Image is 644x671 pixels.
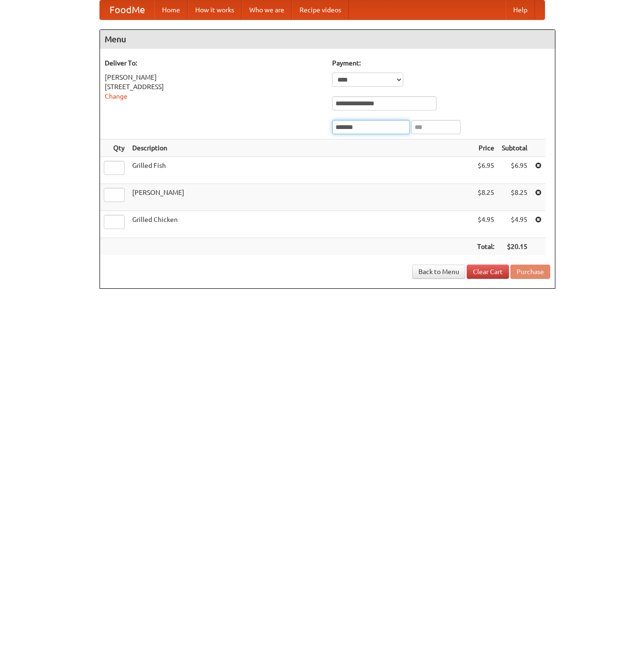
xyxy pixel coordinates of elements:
[506,0,535,19] a: Help
[100,139,128,157] th: Qty
[473,184,498,211] td: $8.25
[128,139,473,157] th: Description
[128,184,473,211] td: [PERSON_NAME]
[498,184,531,211] td: $8.25
[498,211,531,238] td: $4.95
[188,0,242,19] a: How it works
[105,82,323,92] div: [STREET_ADDRESS]
[473,238,498,256] th: Total:
[473,139,498,157] th: Price
[105,73,323,82] div: [PERSON_NAME]
[498,157,531,184] td: $6.95
[473,211,498,238] td: $4.95
[498,139,531,157] th: Subtotal
[467,265,509,279] a: Clear Cart
[473,157,498,184] td: $6.95
[498,238,531,256] th: $20.15
[105,58,323,68] h5: Deliver To:
[128,157,473,184] td: Grilled Fish
[154,0,188,19] a: Home
[105,92,127,100] a: Change
[292,0,349,19] a: Recipe videos
[412,265,465,279] a: Back to Menu
[332,58,550,68] h5: Payment:
[128,211,473,238] td: Grilled Chicken
[510,265,550,279] button: Purchase
[100,30,555,49] h4: Menu
[242,0,292,19] a: Who we are
[100,0,154,19] a: FoodMe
